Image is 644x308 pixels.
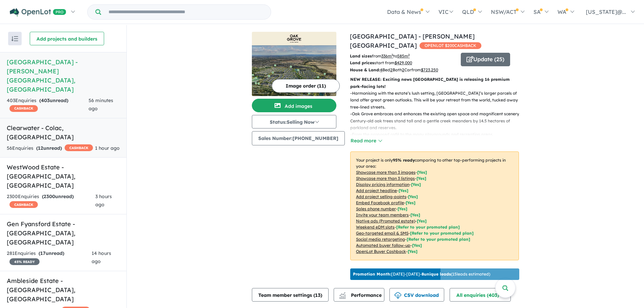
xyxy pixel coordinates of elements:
[92,250,111,264] span: 14 hours ago
[390,67,392,72] u: 2
[408,249,418,254] span: [Yes]
[350,76,519,90] p: NEW RELEASE: Exciting news [GEOGRAPHIC_DATA] is releasing 16 premium park-facing lots!
[30,32,104,45] button: Add projects and builders
[356,243,410,248] u: Automated buyer follow-up
[252,131,345,145] button: Sales Number:[PHONE_NUMBER]
[7,219,120,247] h5: Gen Fyansford Estate - [GEOGRAPHIC_DATA] , [GEOGRAPHIC_DATA]
[389,288,444,302] button: CSV download
[396,224,460,230] span: [Refer to your promoted plan]
[39,97,68,103] strong: ( unread)
[9,258,40,265] span: 45 % READY
[350,90,524,111] p: - Harmonising with the estate’s lush setting, [GEOGRAPHIC_DATA]’s larger parcels of land offer gr...
[395,292,401,299] img: download icon
[356,200,404,205] u: Embed Facebook profile
[36,145,62,151] strong: ( unread)
[402,67,404,72] u: 2
[353,271,391,277] b: Promotion Month:
[356,182,409,187] u: Display pricing information
[252,288,329,302] button: Team member settings (13)
[350,67,380,72] b: House & Land:
[7,57,120,94] h5: [GEOGRAPHIC_DATA] - [PERSON_NAME][GEOGRAPHIC_DATA] , [GEOGRAPHIC_DATA]
[356,224,395,230] u: Weekend eDM slots
[420,42,481,49] span: OPENLOT $ 200 CASHBACK
[40,250,46,256] span: 17
[334,288,384,302] button: Performance
[350,67,456,73] p: Bed Bath Car from
[350,60,456,66] p: start from
[350,137,382,145] button: Read more
[381,53,393,58] u: 336 m
[411,182,421,187] span: [ Yes ]
[356,237,405,242] u: Social media retargeting
[407,237,470,242] span: [Refer to your promoted plan]
[7,123,120,142] h5: Clearwater - Colac , [GEOGRAPHIC_DATA]
[356,206,396,211] u: Sales phone number
[102,5,269,19] input: Try estate name, suburb, builder or developer
[9,201,38,208] span: CASHBACK
[350,111,524,131] p: - Oak Grove embraces and enhances the existing open space and magnificent scenery. Century-old oa...
[350,131,524,152] p: - From the proposed café to the many playgrounds and recreation areas. [GEOGRAPHIC_DATA] features...
[356,188,397,193] u: Add project headline
[399,188,408,193] span: [ Yes ]
[44,193,55,199] span: 2300
[356,218,415,223] u: Native ads (Promoted estate)
[7,193,95,209] div: 2300 Enquir ies
[450,288,511,302] button: All enquiries (403)
[398,206,407,211] span: [ Yes ]
[408,53,410,57] sup: 2
[350,32,475,49] a: [GEOGRAPHIC_DATA] - [PERSON_NAME][GEOGRAPHIC_DATA]
[252,32,336,96] a: Oak Grove Estate - Clyde North LogoOak Grove Estate - Clyde North
[417,170,427,175] span: [ Yes ]
[95,193,112,208] span: 3 hours ago
[7,144,93,152] div: 56 Enquir ies
[356,176,415,181] u: Showcase more than 3 listings
[9,105,38,112] span: CASHBACK
[42,193,74,199] strong: ( unread)
[255,34,334,43] img: Oak Grove Estate - Clyde North Logo
[10,8,66,17] img: Openlot PRO Logo White
[356,170,415,175] u: Showcase more than 3 images
[95,145,120,151] span: 1 hour ago
[380,67,382,72] u: 4
[7,276,120,304] h5: Ambleside Estate - [GEOGRAPHIC_DATA] , [GEOGRAPHIC_DATA]
[353,271,490,277] p: [DATE] - [DATE] - ( 15 leads estimated)
[356,194,406,199] u: Add project selling-points
[350,53,372,58] b: Land sizes
[272,79,340,93] button: Image order (11)
[89,97,113,112] span: 56 minutes ago
[406,200,415,205] span: [ Yes ]
[410,231,474,236] span: [Refer to your promoted plan]
[410,212,420,217] span: [ Yes ]
[356,249,406,254] u: OpenLot Buyer Cashback
[252,99,336,112] button: Add images
[350,53,456,60] p: from
[408,194,418,199] span: [ Yes ]
[350,60,374,65] b: Land prices
[421,67,438,72] u: $ 723,250
[586,8,626,15] span: [US_STATE]@...
[350,151,519,260] p: Your project is only comparing to other top-performing projects in your area: - - - - - - - - - -...
[356,231,408,236] u: Geo-targeted email & SMS
[252,45,336,96] img: Oak Grove Estate - Clyde North
[315,292,320,298] span: 13
[7,250,92,266] div: 281 Enquir ies
[417,218,427,223] span: [Yes]
[461,53,510,66] button: Update (25)
[412,243,422,248] span: [Yes]
[11,36,18,41] img: sort.svg
[391,53,393,57] sup: 2
[339,292,345,296] img: line-chart.svg
[340,292,382,298] span: Performance
[65,144,93,151] span: CASHBACK
[393,158,415,163] b: 95 % ready
[7,97,89,113] div: 403 Enquir ies
[339,294,346,299] img: bar-chart.svg
[39,250,64,256] strong: ( unread)
[356,212,409,217] u: Invite your team members
[397,53,410,58] u: 585 m
[7,163,120,190] h5: WestWood Estate - [GEOGRAPHIC_DATA] , [GEOGRAPHIC_DATA]
[41,97,50,103] span: 403
[395,60,412,65] u: $ 429,000
[393,53,410,58] span: to
[38,145,43,151] span: 12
